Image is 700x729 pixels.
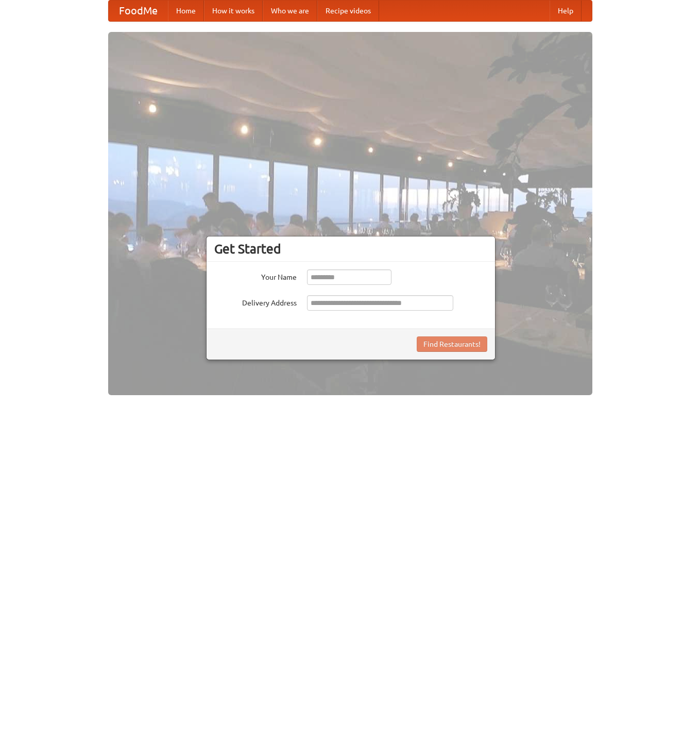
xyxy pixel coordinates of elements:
[550,1,582,21] a: Help
[214,241,487,257] h3: Get Started
[417,336,487,352] button: Find Restaurants!
[214,295,297,308] label: Delivery Address
[168,1,204,21] a: Home
[317,1,379,21] a: Recipe videos
[263,1,317,21] a: Who we are
[204,1,263,21] a: How it works
[109,1,168,21] a: FoodMe
[214,269,297,282] label: Your Name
